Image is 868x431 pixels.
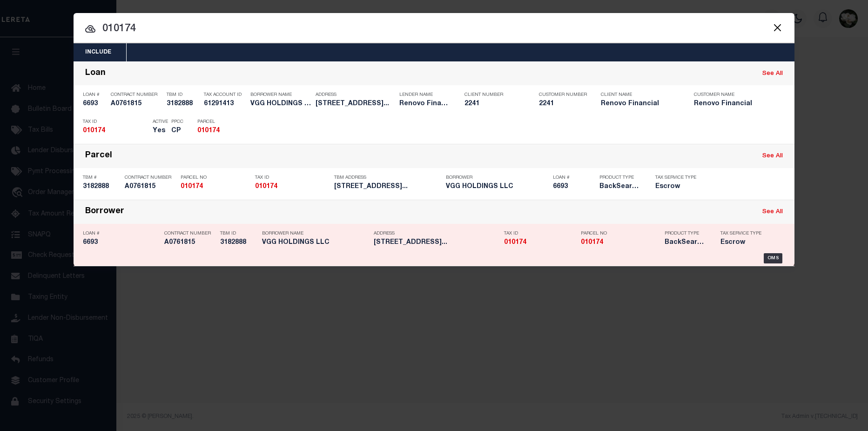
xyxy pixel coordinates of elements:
[181,183,203,190] strong: 010174
[167,92,199,98] p: TBM ID
[164,231,215,236] p: Contract Number
[111,100,162,108] h5: A0761815
[581,231,660,236] p: Parcel No
[599,183,641,191] h5: BackSearch,Escrow
[262,231,369,236] p: Borrower Name
[250,92,311,98] p: Borrower Name
[204,92,246,98] p: Tax Account ID
[399,92,451,98] p: Lender Name
[504,239,576,247] h5: 010174
[316,100,395,108] h5: 412 East Green Street Franklint...
[720,239,767,247] h5: Escrow
[83,231,160,236] p: Loan #
[539,100,585,108] h5: 2241
[83,100,106,108] h5: 6693
[464,92,525,98] p: Client Number
[553,175,595,181] p: Loan #
[446,183,548,191] h5: VGG HOLDINGS LLC
[539,92,587,98] p: Customer Number
[74,21,794,37] input: Start typing...
[171,127,183,135] h5: CP
[171,119,183,125] p: PPCC
[581,239,660,247] h5: 010174
[316,92,395,98] p: Address
[83,128,105,134] strong: 010174
[167,100,199,108] h5: 3182888
[655,175,697,181] p: Tax Service Type
[720,231,767,236] p: Tax Service Type
[601,92,680,98] p: Client Name
[694,100,773,108] h5: Renovo Financial
[504,231,576,236] p: Tax ID
[85,151,112,162] div: Parcel
[153,127,167,135] h5: Yes
[374,239,499,247] h5: 412 East Green Street Franklint...
[125,175,176,181] p: Contract Number
[255,183,330,191] h5: 010174
[153,119,168,125] p: Active
[181,175,250,181] p: Parcel No
[762,153,783,159] a: See All
[771,21,783,34] button: Close
[553,183,595,191] h5: 6693
[464,100,525,108] h5: 2241
[197,127,239,135] h5: 010174
[599,175,641,181] p: Product Type
[181,183,250,191] h5: 010174
[694,92,773,98] p: Customer Name
[164,239,215,247] h5: A0761815
[334,183,441,191] h5: 412 East Green Street Franklint...
[111,92,162,98] p: Contract Number
[83,119,148,125] p: Tax ID
[83,92,106,98] p: Loan #
[762,209,783,215] a: See All
[83,239,160,247] h5: 6693
[220,231,257,236] p: TBM ID
[665,231,707,236] p: Product Type
[762,71,783,77] a: See All
[601,100,680,108] h5: Renovo Financial
[83,127,148,135] h5: 010174
[504,239,526,246] strong: 010174
[250,100,311,108] h5: VGG HOLDINGS LLC
[74,43,123,61] button: Include
[399,100,451,108] h5: Renovo Financial
[85,68,106,79] div: Loan
[255,175,330,181] p: Tax ID
[125,183,176,191] h5: A0761815
[197,119,239,125] p: Parcel
[220,239,257,247] h5: 3182888
[83,175,120,181] p: TBM #
[204,100,246,108] h5: 61291413
[85,207,124,217] div: Borrower
[197,128,220,134] strong: 010174
[764,253,783,263] div: OMS
[255,183,277,190] strong: 010174
[655,183,697,191] h5: Escrow
[83,183,120,191] h5: 3182888
[262,239,369,247] h5: VGG HOLDINGS LLC
[581,239,603,246] strong: 010174
[665,239,707,247] h5: BackSearch,Escrow
[374,231,499,236] p: Address
[334,175,441,181] p: TBM Address
[446,175,548,181] p: Borrower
